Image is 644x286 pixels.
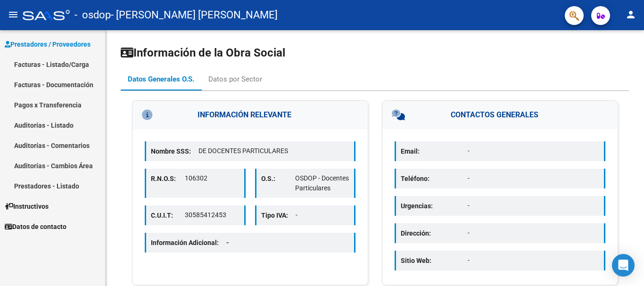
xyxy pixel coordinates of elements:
[5,201,49,212] span: Instructivos
[612,254,635,277] div: Open Intercom Messenger
[468,173,599,183] p: -
[132,101,368,129] h3: INFORMACIÓN RELEVANTE
[8,9,19,20] mat-icon: menu
[185,210,239,220] p: 30585412453
[261,210,296,221] p: Tipo IVA:
[121,45,629,60] h1: Información de la Obra Social
[401,255,468,266] p: Sitio Web:
[382,101,618,129] h3: CONTACTOS GENERALES
[625,9,636,20] mat-icon: person
[401,146,468,156] p: Email:
[128,74,194,84] div: Datos Generales O.S.
[151,237,237,248] p: Información Adicional:
[468,228,599,238] p: -
[74,5,111,25] span: - osdop
[226,239,229,246] span: -
[5,221,66,232] span: Datos de contacto
[111,5,278,25] span: - [PERSON_NAME] [PERSON_NAME]
[295,173,349,193] p: OSDOP - Docentes Particulares
[5,39,91,49] span: Prestadores / Proveedores
[468,255,599,265] p: -
[151,173,185,184] p: R.N.O.S:
[401,173,468,184] p: Teléfono:
[198,146,349,156] p: DE DOCENTES PARTICULARES
[468,201,599,211] p: -
[296,210,350,220] p: -
[401,228,468,238] p: Dirección:
[468,146,599,156] p: -
[151,146,198,156] p: Nombre SSS:
[185,173,239,183] p: 106302
[151,210,185,221] p: C.U.I.T:
[401,201,468,211] p: Urgencias:
[261,173,295,184] p: O.S.:
[208,74,262,84] div: Datos por Sector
